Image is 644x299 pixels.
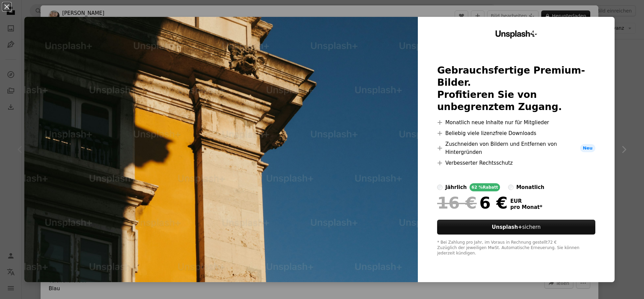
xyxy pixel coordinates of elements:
[445,183,467,191] div: jährlich
[470,183,500,191] div: 62 % Rabatt
[437,194,507,212] div: 6 €
[437,185,443,190] input: jährlich62 %Rabatt
[437,159,595,167] li: Verbesserter Rechtsschutz
[437,220,595,235] button: Unsplash+sichern
[510,198,543,204] span: EUR
[437,140,595,156] li: Zuschneiden von Bildern und Entfernen von Hintergründen
[437,240,595,256] div: * Bei Zahlung pro Jahr, im Voraus in Rechnung gestellt 72 € Zuzüglich der jeweiligen MwSt. Automa...
[492,224,522,230] strong: Unsplash+
[437,64,595,113] h2: Gebrauchsfertige Premium-Bilder. Profitieren Sie von unbegrenztem Zugang.
[437,194,477,212] span: 16 €
[510,204,543,210] span: pro Monat *
[437,118,595,127] li: Monatlich neue Inhalte nur für Mitglieder
[580,144,595,152] span: Neu
[508,185,514,190] input: monatlich
[437,129,595,137] li: Beliebig viele lizenzfreie Downloads
[516,183,544,191] div: monatlich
